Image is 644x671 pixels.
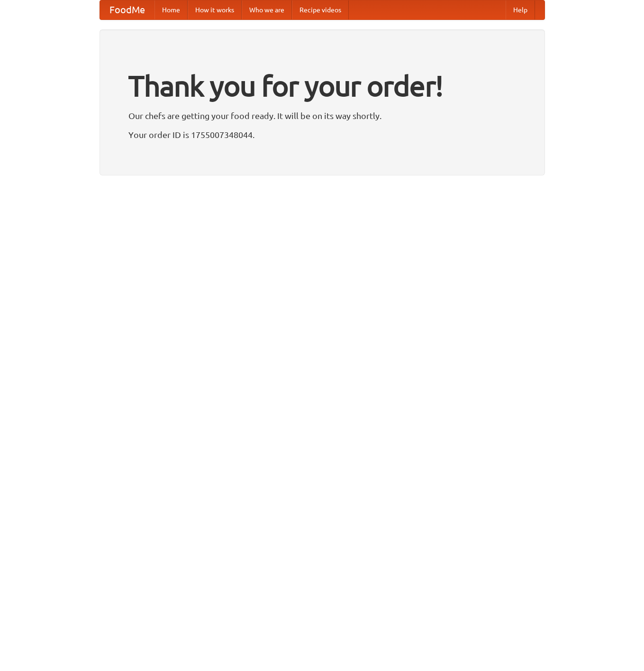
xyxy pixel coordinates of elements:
a: Recipe videos [292,0,349,19]
a: FoodMe [100,0,154,19]
a: Home [154,0,188,19]
p: Your order ID is 1755007348044. [128,128,516,142]
h1: Thank you for your order! [128,63,516,109]
a: Help [506,0,535,19]
a: Who we are [242,0,292,19]
a: How it works [188,0,242,19]
p: Our chefs are getting your food ready. It will be on its way shortly. [128,109,516,123]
